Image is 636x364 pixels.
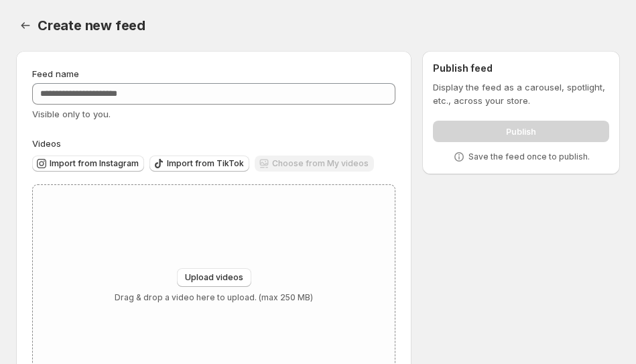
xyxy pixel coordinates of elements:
[149,156,249,172] button: Import from TikTok
[468,151,590,162] p: Save the feed once to publish.
[38,17,145,34] span: Create new feed
[177,268,251,287] button: Upload videos
[433,80,609,107] p: Display the feed as a carousel, spotlight, etc., across your store.
[32,109,111,119] span: Visible only to you.
[50,158,139,169] span: Import from Instagram
[433,62,609,75] h2: Publish feed
[185,272,243,283] span: Upload videos
[167,158,244,169] span: Import from TikTok
[32,156,144,172] button: Import from Instagram
[32,68,79,79] span: Feed name
[16,16,35,35] button: Settings
[115,292,313,303] p: Drag & drop a video here to upload. (max 250 MB)
[32,138,61,149] span: Videos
